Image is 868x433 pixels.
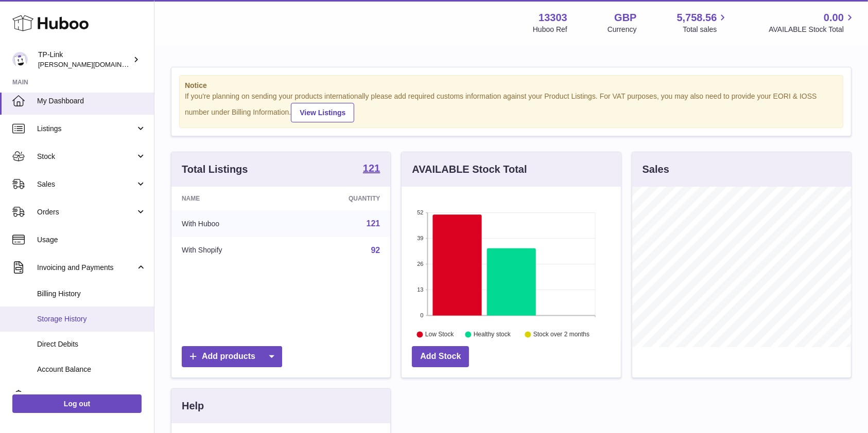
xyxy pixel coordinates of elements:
[171,237,289,264] td: With Shopify
[425,331,454,338] text: Low Stock
[363,163,380,175] a: 121
[37,235,146,245] span: Usage
[421,312,424,318] text: 0
[171,210,289,237] td: With Huboo
[37,263,135,273] span: Invoicing and Payments
[37,179,135,189] span: Sales
[824,11,844,25] span: 0.00
[539,11,567,25] strong: 13303
[418,235,424,241] text: 39
[37,339,146,349] span: Direct Debits
[37,314,146,324] span: Storage History
[418,209,424,215] text: 52
[37,289,146,299] span: Billing History
[185,92,838,122] div: If you're planning on sending your products internationally please add required customs informati...
[367,219,380,228] a: 121
[418,286,424,293] text: 13
[289,187,390,210] th: Quantity
[182,346,282,367] a: Add products
[12,394,142,413] a: Log out
[412,346,469,367] a: Add Stock
[418,261,424,267] text: 26
[171,187,289,210] th: Name
[769,25,856,34] span: AVAILABLE Stock Total
[677,11,729,34] a: 5,758.56 Total sales
[677,11,717,25] span: 5,758.56
[533,331,589,338] text: Stock over 2 months
[607,25,637,34] div: Currency
[37,96,146,106] span: My Dashboard
[37,365,146,374] span: Account Balance
[38,60,260,68] span: [PERSON_NAME][DOMAIN_NAME][EMAIL_ADDRESS][DOMAIN_NAME]
[474,331,511,338] text: Healthy stock
[643,163,669,176] h3: Sales
[182,399,204,413] h3: Help
[533,25,567,34] div: Huboo Ref
[371,246,380,255] a: 92
[38,50,131,69] div: TP-Link
[412,163,527,176] h3: AVAILABLE Stock Total
[683,25,728,34] span: Total sales
[614,11,636,25] strong: GBP
[12,52,28,67] img: susie.li@tp-link.com
[37,152,135,161] span: Stock
[37,391,146,401] span: Cases
[769,11,856,34] a: 0.00 AVAILABLE Stock Total
[37,124,135,134] span: Listings
[291,103,354,122] a: View Listings
[37,207,135,217] span: Orders
[185,81,838,91] strong: Notice
[182,163,248,176] h3: Total Listings
[363,163,380,173] strong: 121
